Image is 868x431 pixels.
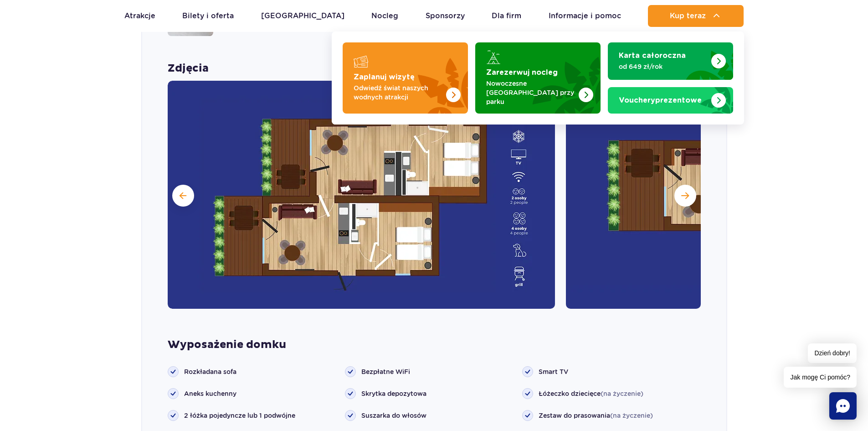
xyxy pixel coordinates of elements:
strong: prezentowe [619,97,702,104]
span: (na życzenie) [610,412,653,419]
span: Smart TV [539,367,568,376]
a: Zarezerwuj nocleg [475,42,601,114]
a: Atrakcje [124,5,155,27]
strong: Wyposażenie domku [168,338,701,352]
span: Jak mogę Ci pomóc? [784,367,857,388]
a: [GEOGRAPHIC_DATA] [261,5,344,27]
span: Suszarka do włosów [361,411,426,420]
strong: Zarezerwuj nocleg [486,69,558,76]
a: Dla firm [492,5,521,27]
span: 2 łóżka pojedyncze lub 1 podwójne [184,411,295,420]
span: Rozkładana sofa [184,367,236,376]
button: Kup teraz [648,5,744,27]
a: Bilety i oferta [182,5,234,27]
a: Nocleg [371,5,398,27]
strong: Zdjęcia [168,62,701,75]
span: Bezpłatne WiFi [361,367,410,376]
span: Kup teraz [670,12,706,20]
span: Łóżeczko dziecięce [539,389,643,398]
span: Aneks kuchenny [184,389,236,398]
strong: Karta całoroczna [619,52,686,59]
div: Chat [829,392,857,420]
a: Informacje i pomoc [549,5,621,27]
p: Odwiedź świat naszych wodnych atrakcji [354,83,442,102]
span: Vouchery [619,97,655,104]
button: Następny slajd [674,185,696,207]
a: Sponsorzy [426,5,465,27]
p: od 649 zł/rok [619,62,708,71]
p: Nowoczesne [GEOGRAPHIC_DATA] przy parku [486,79,575,106]
span: Dzień dobry! [808,343,857,363]
span: Zestaw do prasowania [539,411,653,420]
a: Zaplanuj wizytę [343,42,468,114]
a: Vouchery prezentowe [608,87,733,114]
span: (na życzenie) [601,390,643,397]
a: Karta całoroczna [608,42,733,80]
span: Skrytka depozytowa [361,389,426,398]
strong: Zaplanuj wizytę [354,73,415,81]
